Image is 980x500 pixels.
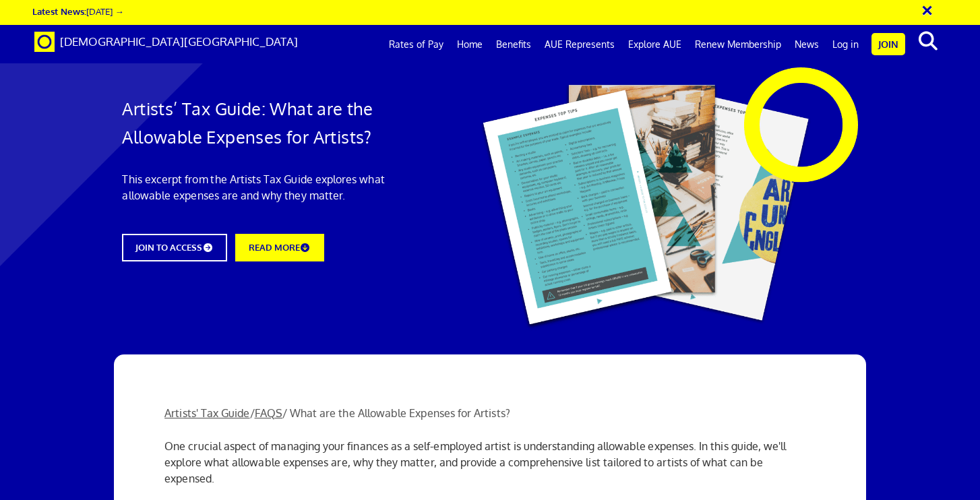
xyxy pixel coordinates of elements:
p: One crucial aspect of managing your finances as a self-employed artist is understanding allowable... [164,438,816,487]
a: Artists' Tax Guide [164,406,249,420]
a: Home [450,28,489,61]
a: News [788,28,826,61]
span: [DEMOGRAPHIC_DATA][GEOGRAPHIC_DATA] [60,34,298,49]
a: Latest News:[DATE] → [32,5,123,17]
a: Benefits [489,28,538,61]
a: Log in [826,28,865,61]
a: Rates of Pay [382,28,450,61]
a: READ MORE [235,234,324,261]
a: AUE Represents [538,28,621,61]
a: Renew Membership [688,28,788,61]
a: Explore AUE [621,28,688,61]
button: search [908,27,949,55]
h1: Artists’ Tax Guide: What are the Allowable Expenses for Artists? [122,94,417,151]
a: Join [871,33,905,55]
a: Brand [DEMOGRAPHIC_DATA][GEOGRAPHIC_DATA] [24,25,308,59]
strong: Latest News: [32,5,86,17]
a: JOIN TO ACCESS [122,234,226,261]
p: This excerpt from the Artists Tax Guide explores what allowable expenses are and why they matter. [122,171,417,204]
span: / / What are the Allowable Expenses for Artists? [164,406,510,420]
a: FAQS [255,406,282,420]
